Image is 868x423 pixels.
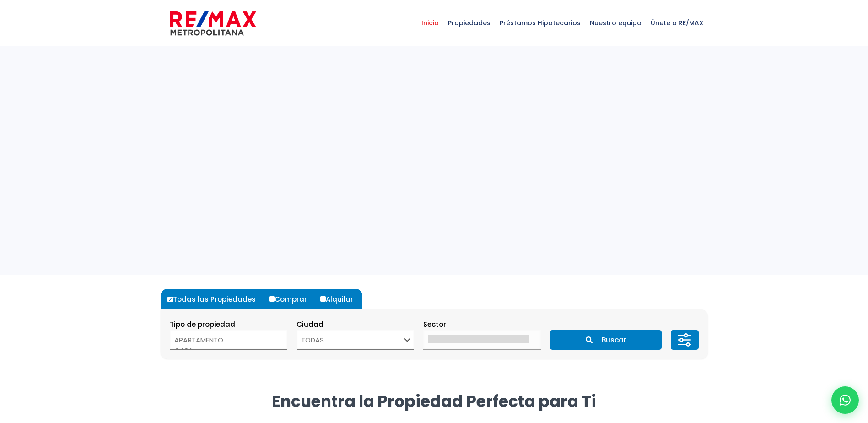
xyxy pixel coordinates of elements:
[417,9,443,37] span: Inicio
[167,297,173,302] input: Todas las Propiedades
[170,320,235,329] span: Tipo de propiedad
[646,9,708,37] span: Únete a RE/MAX
[318,289,362,309] label: Alquilar
[495,9,585,37] span: Préstamos Hipotecarios
[267,289,316,309] label: Comprar
[443,9,495,37] span: Propiedades
[174,345,276,356] option: CASA
[297,320,323,329] span: Ciudad
[585,9,646,37] span: Nuestro equipo
[423,320,446,329] span: Sector
[269,296,275,302] input: Comprar
[170,10,256,37] img: remax-metropolitana-logo
[272,390,596,412] strong: Encuentra la Propiedad Perfecta para Ti
[165,289,265,309] label: Todas las Propiedades
[174,335,276,345] option: APARTAMENTO
[320,296,326,302] input: Alquilar
[550,330,662,350] button: Buscar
